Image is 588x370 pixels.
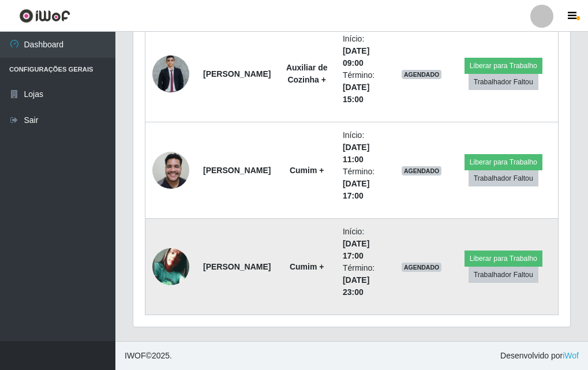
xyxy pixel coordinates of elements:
[343,83,369,104] time: [DATE] 15:00
[465,58,542,74] button: Liberar para Trabalho
[469,170,538,186] button: Trabalhador Faltou
[343,143,369,164] time: [DATE] 11:00
[203,166,271,175] strong: [PERSON_NAME]
[152,145,189,195] img: 1750720776565.jpeg
[465,154,542,170] button: Liberar para Trabalho
[402,70,442,79] span: AGENDADO
[290,262,324,271] strong: Cumim +
[125,351,146,360] span: IWOF
[343,69,388,106] li: Término:
[290,166,324,175] strong: Cumim +
[343,262,388,298] li: Término:
[343,46,369,68] time: [DATE] 09:00
[563,351,579,360] a: iWof
[343,166,388,202] li: Término:
[469,267,538,283] button: Trabalhador Faltou
[402,166,442,175] span: AGENDADO
[343,179,369,200] time: [DATE] 17:00
[203,262,271,271] strong: [PERSON_NAME]
[500,350,579,362] span: Desenvolvido por
[343,275,369,297] time: [DATE] 23:00
[402,263,442,272] span: AGENDADO
[19,9,70,23] img: CoreUI Logo
[469,74,538,90] button: Trabalhador Faltou
[343,226,388,262] li: Início:
[203,69,271,79] strong: [PERSON_NAME]
[125,350,172,362] span: © 2025 .
[465,251,542,267] button: Liberar para Trabalho
[286,63,328,84] strong: Auxiliar de Cozinha +
[152,248,189,285] img: 1671317800935.jpeg
[343,33,388,69] li: Início:
[152,55,189,92] img: 1718840561101.jpeg
[343,129,388,166] li: Início:
[343,239,369,260] time: [DATE] 17:00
